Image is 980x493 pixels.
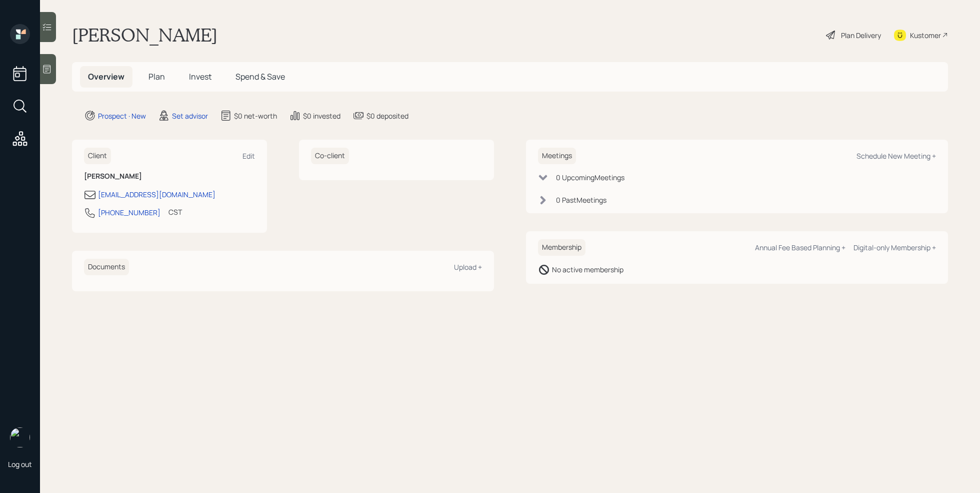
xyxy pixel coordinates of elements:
div: $0 invested [303,111,340,121]
div: $0 net-worth [234,111,277,121]
div: Upload + [454,262,482,272]
div: Kustomer [910,30,941,41]
span: Plan [148,71,165,82]
h6: Client [84,148,111,164]
div: Prospect · New [98,111,146,121]
div: Edit [242,151,255,161]
span: Invest [189,71,211,82]
img: retirable_logo.png [10,427,30,447]
h1: [PERSON_NAME] [72,24,217,46]
div: Plan Delivery [841,30,881,41]
div: [EMAIL_ADDRESS][DOMAIN_NAME] [98,189,215,200]
h6: Documents [84,259,129,275]
div: Schedule New Meeting + [856,151,936,161]
div: Log out [8,459,32,469]
div: CST [168,207,182,217]
div: [PHONE_NUMBER] [98,207,160,218]
div: Digital-only Membership + [853,243,936,252]
h6: Co-client [311,148,349,164]
div: Annual Fee Based Planning + [755,243,845,252]
div: No active membership [552,264,623,275]
div: Set advisor [172,111,208,121]
div: $0 deposited [366,111,408,121]
h6: Membership [538,239,585,256]
h6: Meetings [538,148,576,164]
span: Spend & Save [235,71,285,82]
span: Overview [88,71,124,82]
div: 0 Upcoming Meeting s [556,172,624,183]
h6: [PERSON_NAME] [84,172,255,181]
div: 0 Past Meeting s [556,195,606,205]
